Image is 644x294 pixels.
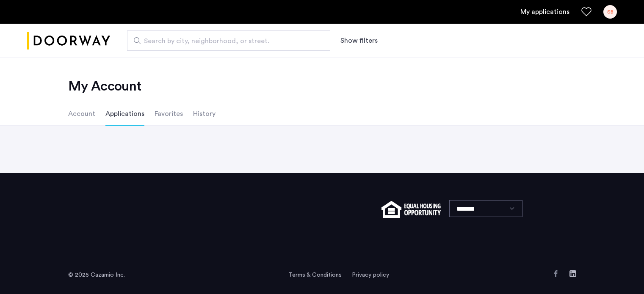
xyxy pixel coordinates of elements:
span: © 2025 Cazamio Inc. [68,272,125,278]
a: Favorites [581,7,591,17]
span: Search by city, neighborhood, or street. [144,36,307,46]
div: SB [603,5,617,19]
a: Facebook [553,270,559,277]
li: Applications [105,102,144,126]
li: Favorites [155,102,183,126]
input: Apartment Search [127,30,330,51]
li: Account [68,102,95,126]
img: logo [27,25,110,57]
select: Language select [449,200,522,217]
img: equal-housing.png [381,201,440,218]
a: Privacy policy [352,271,389,279]
a: LinkedIn [569,270,576,277]
a: My application [520,7,569,17]
a: Cazamio logo [27,25,110,57]
li: History [193,102,216,126]
h2: My Account [68,78,576,95]
a: Terms and conditions [288,271,342,279]
button: Show or hide filters [340,36,378,46]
